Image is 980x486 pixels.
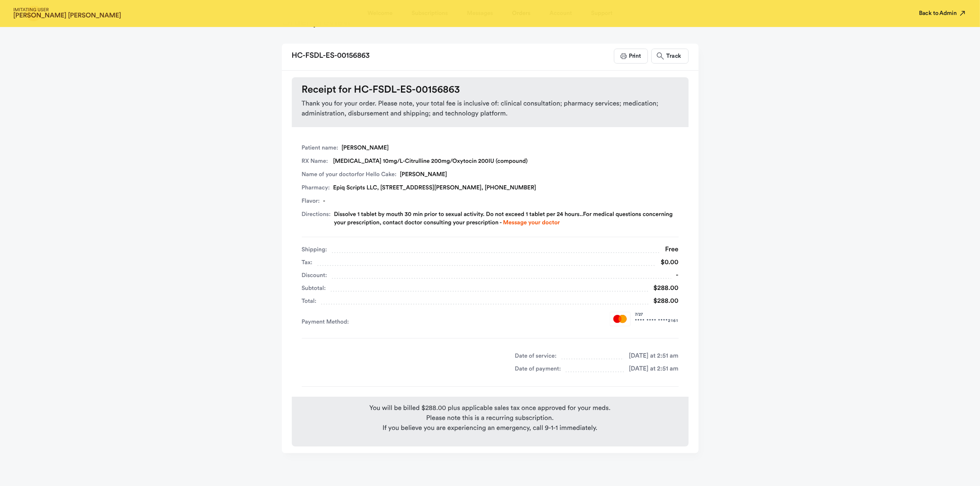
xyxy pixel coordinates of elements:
[610,312,631,326] img: mastercard
[302,157,679,165] div: [MEDICAL_DATA] 10mg/L-Citrulline 200mg/Oxytocin 200IU (compound)
[919,9,967,17] button: Back to Admin
[624,363,678,375] div: [DATE] at 2:51 am
[302,295,317,307] span: Total:
[13,8,121,12] span: IMITATING USER
[13,12,121,19] strong: [PERSON_NAME] [PERSON_NAME]
[665,53,681,59] span: Track
[302,257,313,268] span: Tax:
[298,413,682,423] div: Please note this is a recurring subscription.
[671,270,679,281] div: -
[302,157,330,165] span: RX Name:
[302,197,679,205] div: -
[298,423,682,433] div: If you believe you are experiencing an emergency, call 9-1-1 immediately.
[635,312,679,318] span: 7 / 27
[298,403,682,413] div: You will be billed $288.00 plus applicable sales tax once approved for your meds.
[302,317,353,326] span: Payment Method:
[302,270,327,281] span: Discount:
[614,49,648,64] button: Print
[651,49,688,64] button: Track
[628,53,641,59] span: Print
[624,350,678,362] div: [DATE] at 2:51 am
[302,170,397,179] span: Name of your doctor :
[302,144,679,152] div: [PERSON_NAME]
[515,350,557,362] span: Date of service:
[302,144,338,152] span: Patient name:
[503,220,560,226] a: Message your doctor
[302,99,679,119] span: Thank you for your order. Please note, your total fee is inclusive of: clinical consultation; pha...
[302,184,679,192] div: Epiq Scripts LLC, [STREET_ADDRESS][PERSON_NAME], [PHONE_NUMBER]
[302,210,331,227] span: Directions:
[292,49,370,64] h2: HC-FSDL-ES-00156863
[302,170,679,179] div: [PERSON_NAME]
[656,257,679,268] div: $0.00
[302,184,330,192] span: Pharmacy:
[334,210,678,227] div: Dissolve 1 tablet by mouth 30 min prior to sexual activity. Do not exceed 1 tablet per 24 hours.....
[302,244,327,255] span: Shipping:
[515,363,561,375] span: Date of payment:
[302,197,320,205] span: Flavor:
[302,282,326,294] span: Subtotal:
[660,244,678,255] div: Free
[302,84,679,96] h3: Receipt for HC-FSDL-ES-00156863
[648,282,678,294] div: $288.00
[357,172,395,177] span: for Hello Cake
[648,295,678,307] div: $288.00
